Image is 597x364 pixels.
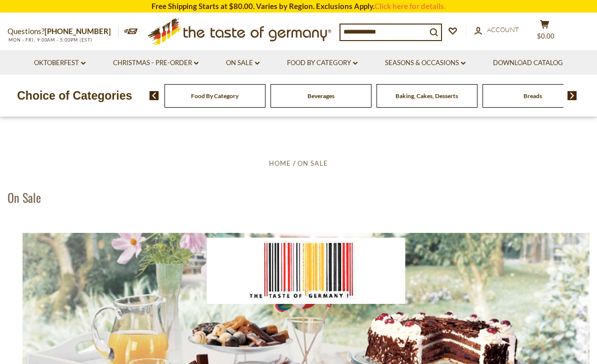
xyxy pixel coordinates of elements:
[7,190,41,205] h1: On Sale
[149,91,159,100] img: previous arrow
[34,58,85,69] a: Oktoberfest
[287,58,357,69] a: Food By Category
[7,25,118,38] p: Questions?
[493,58,563,69] a: Download Catalog
[487,26,519,34] span: Account
[567,91,577,100] img: next arrow
[529,20,559,45] button: $0.00
[523,92,542,100] a: Breads
[385,58,465,69] a: Seasons & Occasions
[297,159,328,167] a: On Sale
[307,92,334,100] a: Beverages
[537,32,554,40] span: $0.00
[226,58,259,69] a: On Sale
[395,92,458,100] a: Baking, Cakes, Desserts
[474,25,519,36] a: Account
[191,92,238,100] a: Food By Category
[374,2,445,11] a: Click here for details.
[269,159,291,167] a: Home
[113,58,198,69] a: Christmas - PRE-ORDER
[44,27,111,36] a: [PHONE_NUMBER]
[7,37,92,43] span: MON - FRI, 9:00AM - 5:00PM (EST)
